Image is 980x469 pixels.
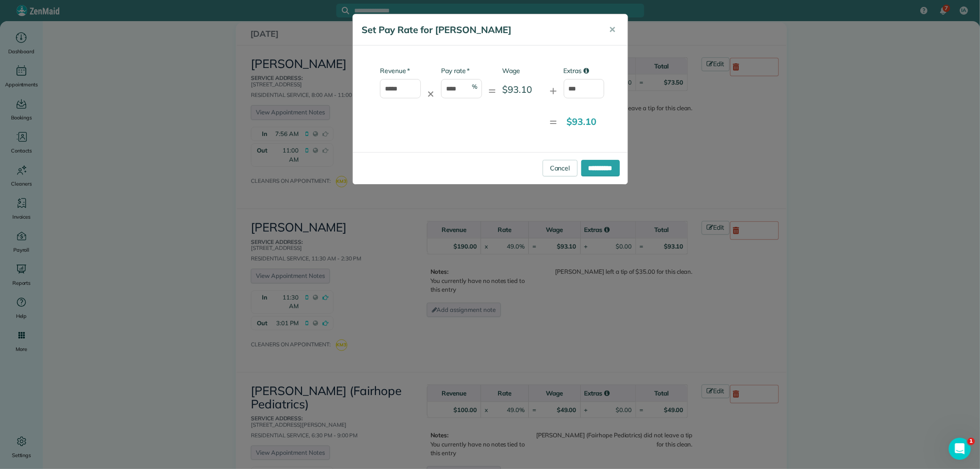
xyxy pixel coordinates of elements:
h5: Set Pay Rate for [PERSON_NAME] [362,23,596,36]
label: Wage [502,66,543,75]
label: Revenue [380,66,410,75]
div: = [482,81,502,100]
div: + [543,81,563,100]
a: Cancel [543,160,578,176]
div: = [543,112,563,131]
span: % [472,82,477,91]
label: Extras [564,66,605,75]
div: ✕ [421,87,441,101]
strong: $93.10 [567,116,597,127]
iframe: Intercom live chat [949,438,971,460]
div: $93.10 [502,83,543,96]
label: Pay rate [441,66,470,75]
span: ✕ [609,24,616,35]
span: 1 [968,438,975,445]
